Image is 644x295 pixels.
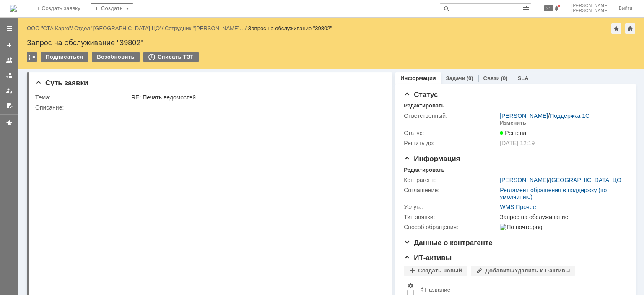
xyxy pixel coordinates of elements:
[404,155,460,163] span: Информация
[74,25,162,31] a: Отдел "[GEOGRAPHIC_DATA] ЦО"
[425,287,450,293] div: Название
[500,112,589,119] div: /
[3,84,16,97] a: Мои заявки
[571,8,609,13] span: [PERSON_NAME]
[404,187,498,193] div: Соглашение:
[27,25,71,31] a: ООО "СТА Карго"
[91,3,133,13] div: Создать
[3,39,16,52] a: Создать заявку
[611,23,621,34] div: Добавить в избранное
[404,254,452,262] span: ИТ-активы
[27,25,74,31] div: /
[248,25,332,31] div: Запрос на обслуживание "39802"
[165,25,245,31] a: Сотрудник "[PERSON_NAME]…
[74,25,165,31] div: /
[131,94,380,101] div: RE: Печать ведомостей
[500,214,623,220] div: Запрос на обслуживание
[35,79,88,87] span: Суть заявки
[571,3,609,8] span: [PERSON_NAME]
[500,204,536,210] a: WMS Прочее
[500,187,607,200] a: Регламент обращения в поддержку (по умолчанию)
[407,282,414,289] span: Настройки
[404,177,498,183] div: Контрагент:
[35,104,382,111] div: Описание:
[35,94,130,101] div: Тема:
[518,75,529,81] a: SLA
[3,69,16,82] a: Заявки в моей ответственности
[625,23,635,34] div: Сделать домашней страницей
[500,177,621,183] div: /
[404,140,498,146] div: Решить до:
[404,102,444,109] div: Редактировать
[500,120,526,126] div: Изменить
[500,177,548,183] a: [PERSON_NAME]
[500,112,548,119] a: [PERSON_NAME]
[500,224,542,230] img: По почте.png
[10,5,17,12] img: logo
[3,54,16,67] a: Заявки на командах
[544,5,553,11] span: 21
[404,239,493,247] span: Данные о контрагенте
[550,112,589,119] a: Поддержка 1С
[550,177,621,183] a: [GEOGRAPHIC_DATA] ЦО
[27,39,636,47] div: Запрос на обслуживание "39802"
[404,214,498,220] div: Тип заявки:
[404,130,498,136] div: Статус:
[500,140,535,146] span: [DATE] 12:19
[446,75,465,81] a: Задачи
[522,4,531,12] span: Расширенный поиск
[404,112,498,119] div: Ответственный:
[27,52,37,62] div: Работа с массовостью
[3,99,16,112] a: Мои согласования
[165,25,248,31] div: /
[10,5,17,12] a: Перейти на домашнюю страницу
[404,224,498,230] div: Способ обращения:
[404,204,498,210] div: Услуга:
[501,75,508,81] div: (0)
[404,167,444,173] div: Редактировать
[500,130,526,136] span: Решена
[483,75,500,81] a: Связи
[467,75,473,81] div: (0)
[404,91,438,99] span: Статус
[400,75,436,81] a: Информация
